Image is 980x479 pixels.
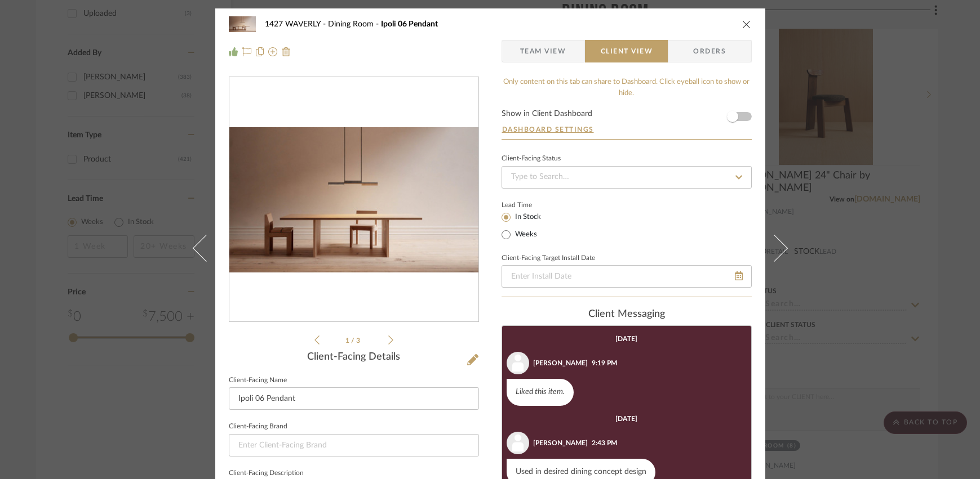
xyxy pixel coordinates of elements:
[229,351,479,364] div: Client-Facing Details
[351,337,356,344] span: /
[229,471,304,476] label: Client-Facing Description
[592,438,617,448] div: 2:43 PM
[356,337,362,344] span: 3
[502,77,752,99] div: Only content on this tab can share to Dashboard. Click eyeball icon to show or hide.
[502,308,752,321] div: client Messaging
[345,337,351,344] span: 1
[502,124,595,135] button: Dashboard Settings
[681,40,738,62] span: Orders
[507,379,574,406] div: Liked this item.
[502,265,752,288] input: Enter Install Date
[502,166,752,189] input: Type to Search…
[507,352,529,374] img: user_avatar.png
[229,424,287,429] label: Client-Facing Brand
[615,335,637,343] div: [DATE]
[533,438,588,448] div: [PERSON_NAME]
[502,256,595,261] label: Client-Facing Target Install Date
[592,358,617,368] div: 9:19 PM
[502,200,560,210] label: Lead Time
[381,20,438,28] span: Ipoli 06 Pendant
[265,20,328,28] span: 1427 WAVERLY
[520,40,566,62] span: Team View
[533,358,588,368] div: [PERSON_NAME]
[601,40,653,62] span: Client View
[229,78,478,322] div: 0
[502,156,561,162] div: Client-Facing Status
[282,47,291,56] img: Remove from project
[742,19,752,29] button: close
[229,127,478,272] img: d378f696-67dd-4055-8c9d-6737672f17d1_436x436.jpg
[229,387,479,410] input: Enter Client-Facing Item Name
[229,13,256,35] img: d378f696-67dd-4055-8c9d-6737672f17d1_48x40.jpg
[615,415,637,423] div: [DATE]
[229,378,287,383] label: Client-Facing Name
[513,212,541,222] label: In Stock
[513,230,537,240] label: Weeks
[328,20,381,28] span: Dining Room
[229,434,479,456] input: Enter Client-Facing Brand
[507,432,529,454] img: user_avatar.png
[502,210,560,241] mat-radio-group: Select item type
